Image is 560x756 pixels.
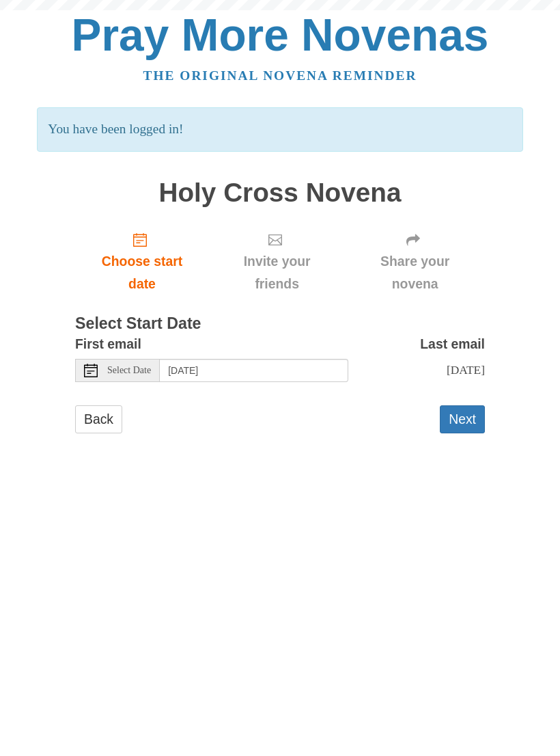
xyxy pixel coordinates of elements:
[89,250,195,295] span: Choose start date
[75,178,485,208] h1: Holy Cross Novena
[345,221,485,302] div: Click "Next" to confirm your start date first.
[223,250,331,295] span: Invite your friends
[420,333,485,355] label: Last email
[75,221,209,302] a: Choose start date
[209,221,345,302] div: Click "Next" to confirm your start date first.
[75,405,122,433] a: Back
[447,363,485,377] span: [DATE]
[359,250,471,295] span: Share your novena
[75,315,485,333] h3: Select Start Date
[37,107,522,152] p: You have been logged in!
[72,10,489,60] a: Pray More Novenas
[107,366,151,375] span: Select Date
[440,405,485,433] button: Next
[75,333,141,355] label: First email
[143,68,417,83] a: The original novena reminder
